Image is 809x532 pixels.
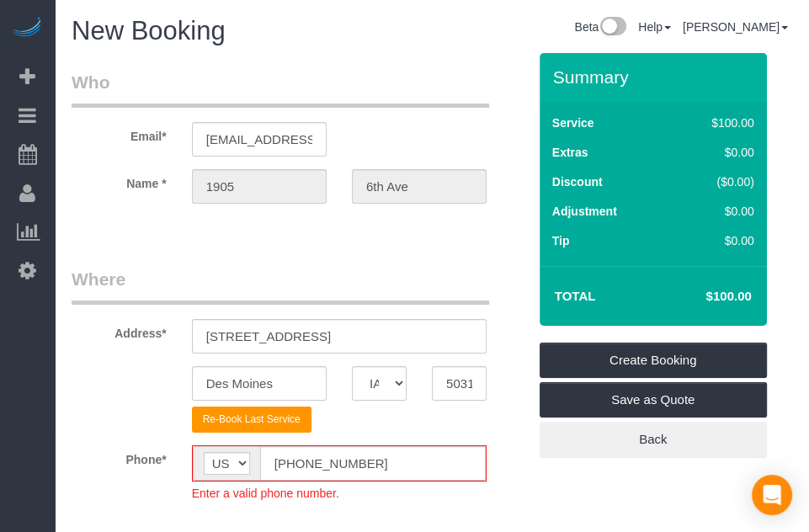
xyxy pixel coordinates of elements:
[676,203,754,220] div: $0.00
[555,289,596,303] strong: Total
[676,232,754,249] div: $0.00
[552,173,603,190] label: Discount
[260,446,486,481] input: Phone*
[574,20,626,34] a: Beta
[192,366,327,401] input: City*
[676,114,754,131] div: $100.00
[432,366,487,401] input: Zip Code*
[655,290,751,304] h4: $100.00
[552,144,588,161] label: Extras
[192,122,327,157] input: Email*
[540,422,767,457] a: Back
[683,20,788,34] a: [PERSON_NAME]
[59,122,179,145] label: Email*
[192,407,311,433] button: Re-Book Last Service
[552,203,617,220] label: Adjustment
[552,114,594,131] label: Service
[552,232,570,249] label: Tip
[72,16,226,45] span: New Booking
[540,343,767,378] a: Create Booking
[638,20,671,34] a: Help
[59,445,179,468] label: Phone*
[553,67,758,87] h3: Summary
[59,169,179,192] label: Name *
[540,382,767,418] a: Save as Quote
[599,17,626,39] img: New interface
[676,144,754,161] div: $0.00
[676,173,754,190] div: ($0.00)
[352,169,487,204] input: Last Name*
[10,17,44,40] img: Automaid Logo
[72,70,489,108] legend: Who
[192,481,487,502] div: Enter a valid phone number.
[752,475,792,515] div: Open Intercom Messenger
[59,319,179,342] label: Address*
[72,267,489,305] legend: Where
[192,169,327,204] input: First Name*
